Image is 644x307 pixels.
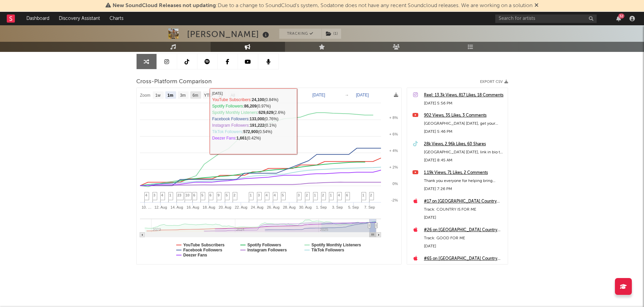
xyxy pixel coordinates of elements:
[332,205,343,209] text: 3. Sep
[311,248,344,252] text: TikTok Followers
[218,205,231,209] text: 20. Aug
[389,132,398,136] text: + 6%
[424,242,504,250] div: [DATE]
[183,248,222,252] text: Facebook Followers
[183,253,207,257] text: Deezer Fans
[389,116,398,120] text: + 8%
[180,93,186,98] text: 3m
[338,193,340,197] span: 4
[22,12,54,25] a: Dashboard
[274,193,276,197] span: 4
[356,93,369,97] text: [DATE]
[306,193,308,197] span: 2
[322,29,341,39] button: (1)
[54,12,105,25] a: Discovery Assistant
[258,193,260,197] span: 3
[218,193,220,197] span: 9
[424,112,504,120] a: 902 Views, 35 Likes, 3 Comments
[392,182,398,186] text: 0%
[204,93,212,98] text: YTD
[283,205,295,209] text: 28. Aug
[155,93,161,98] text: 1w
[299,205,311,209] text: 30. Aug
[314,193,316,197] span: 1
[251,205,263,209] text: 24. Aug
[424,255,504,263] a: #65 on [GEOGRAPHIC_DATA] Country Top 200
[618,13,624,19] div: 32
[230,93,235,98] text: All
[235,205,247,209] text: 22. Aug
[424,263,504,271] div: Track: MY PEOPLE
[424,185,504,193] div: [DATE] 7:26 PM
[321,29,341,39] span: ( 1 )
[316,205,327,209] text: 1. Sep
[424,177,504,185] div: Thank you everyone for helping bring WHERE YOU'LL FIND ME to life!! #countrymusic #musicvideos #fyp
[250,193,252,197] span: 1
[266,193,268,197] span: 4
[247,243,281,247] text: Spotify Followers
[210,193,212,197] span: 6
[177,193,182,197] span: 23
[136,78,212,86] span: Cross-Platform Comparison
[298,193,300,197] span: 3
[267,205,279,209] text: 26. Aug
[424,156,504,164] div: [DATE] 8:45 AM
[161,193,163,197] span: 4
[389,165,398,169] text: + 2%
[424,91,504,99] a: Reel: 13.3k Views, 817 Likes, 18 Comments
[424,99,504,108] div: [DATE] 5:56 PM
[282,193,284,197] span: 5
[424,140,504,148] a: 28k Views, 2.96k Likes, 60 Shares
[186,193,190,197] span: 10
[424,234,504,242] div: Track: GOOD FOR ME
[424,148,504,156] div: [GEOGRAPHIC_DATA] [DATE], link in bio to get your tickets now!! @Night at the [GEOGRAPHIC_DATA]
[145,193,147,197] span: 4
[105,12,128,25] a: Charts
[495,14,597,23] input: Search for artists
[424,169,504,177] div: 1.19k Views, 71 Likes, 2 Comments
[322,193,324,197] span: 2
[153,193,156,197] span: 3
[141,205,151,209] text: 10. …
[154,205,167,209] text: 12. Aug
[279,29,321,39] button: Tracking
[370,193,372,197] span: 2
[424,128,504,136] div: [DATE] 5:46 PM
[480,80,508,84] button: Export CSV
[247,248,287,252] text: Instagram Followers
[424,226,504,234] a: #26 on [GEOGRAPHIC_DATA] Country Top 200
[113,3,216,8] span: New SoundCloud Releases not updating
[193,193,195,197] span: 6
[218,93,222,98] text: 1y
[391,198,398,202] text: -2%
[389,149,398,153] text: + 4%
[186,205,199,209] text: 16. Aug
[424,120,504,128] div: [GEOGRAPHIC_DATA] [DATE], get your tickets now!! #countrymusic #countryartist #[GEOGRAPHIC_DATA] ...
[424,214,504,222] div: [DATE]
[140,93,150,98] text: Zoom
[424,206,504,214] div: Track: COUNTRY IS FOR ME
[424,197,504,206] a: #17 on [GEOGRAPHIC_DATA] Country Top 200
[183,243,225,247] text: YouTube Subscribers
[234,193,236,197] span: 2
[330,193,332,197] span: 1
[534,3,539,8] span: Dismiss
[167,93,173,98] text: 1m
[192,93,198,98] text: 6m
[311,243,361,247] text: Spotify Monthly Listeners
[201,193,204,197] span: 5
[616,16,621,21] button: 32
[187,29,271,40] div: [PERSON_NAME]
[202,205,215,209] text: 18. Aug
[226,193,228,197] span: 5
[312,93,325,97] text: [DATE]
[348,205,359,209] text: 5. Sep
[169,193,171,197] span: 1
[362,193,364,197] span: 1
[345,93,349,97] text: →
